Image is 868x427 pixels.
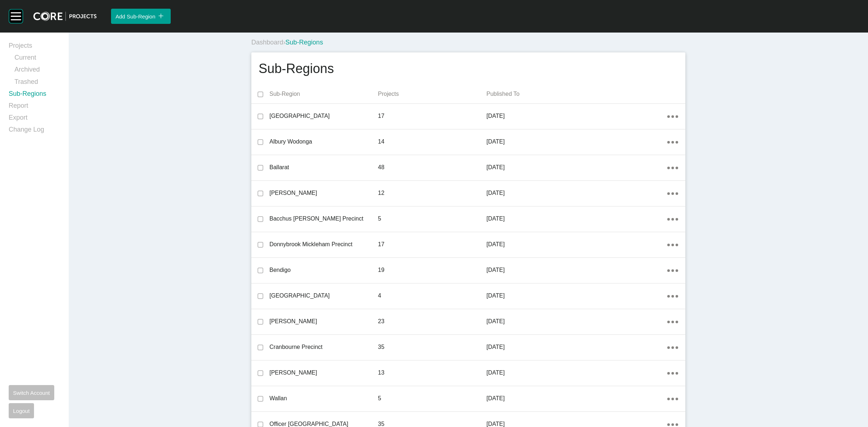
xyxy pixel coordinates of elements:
p: [DATE] [486,343,667,351]
p: [DATE] [486,266,667,274]
button: Switch Account [9,385,54,400]
a: Projects [9,41,60,53]
p: 19 [378,266,486,274]
p: [DATE] [486,138,667,146]
button: Logout [9,403,34,418]
p: Wallan [269,394,378,402]
span: Add Sub-Region [115,13,155,20]
p: 5 [378,215,486,223]
a: Dashboard [251,39,283,46]
p: 17 [378,112,486,120]
span: Switch Account [13,390,50,396]
p: [GEOGRAPHIC_DATA] [269,112,378,120]
p: [DATE] [486,369,667,377]
p: Cranbourne Precinct [269,343,378,351]
p: [DATE] [486,240,667,248]
span: Logout [13,408,30,414]
a: Archived [14,65,60,77]
a: Current [14,53,60,65]
p: Published To [486,90,667,98]
p: [DATE] [486,317,667,325]
p: [DATE] [486,189,667,197]
span: › [283,39,285,46]
a: Trashed [14,77,60,89]
p: [DATE] [486,292,667,300]
p: 35 [378,343,486,351]
h1: Sub-Regions [259,60,334,78]
p: 13 [378,369,486,377]
p: [PERSON_NAME] [269,369,378,377]
span: Sub-Regions [285,39,323,46]
p: Ballarat [269,163,378,171]
a: Sub-Regions [9,89,60,101]
p: [DATE] [486,394,667,402]
button: Add Sub-Region [111,9,170,24]
p: Donnybrook Mickleham Precinct [269,240,378,248]
p: Projects [378,90,486,98]
p: 4 [378,292,486,300]
p: 12 [378,189,486,197]
p: 48 [378,163,486,171]
p: 17 [378,240,486,248]
a: Change Log [9,125,60,137]
p: Sub-Region [269,90,378,98]
p: 5 [378,394,486,402]
p: [DATE] [486,112,667,120]
p: Albury Wodonga [269,138,378,146]
p: [DATE] [486,163,667,171]
p: [DATE] [486,215,667,223]
a: Report [9,101,60,113]
a: Export [9,113,60,125]
p: 23 [378,317,486,325]
img: core-logo-dark.3138cae2.png [33,12,97,21]
p: 14 [378,138,486,146]
p: [PERSON_NAME] [269,317,378,325]
p: Bacchus [PERSON_NAME] Precinct [269,215,378,223]
p: Bendigo [269,266,378,274]
p: [PERSON_NAME] [269,189,378,197]
p: [GEOGRAPHIC_DATA] [269,292,378,300]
